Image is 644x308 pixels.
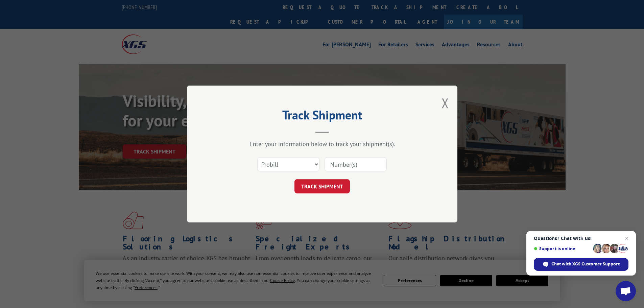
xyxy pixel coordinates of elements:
[534,246,591,251] span: Support is online
[442,94,449,112] button: Close modal
[551,261,620,267] span: Chat with XGS Customer Support
[294,179,350,193] button: TRACK SHIPMENT
[623,234,631,242] span: Close chat
[534,236,628,241] span: Questions? Chat with us!
[325,157,387,171] input: Number(s)
[534,258,628,271] div: Chat with XGS Customer Support
[616,281,636,301] div: Open chat
[221,140,424,148] div: Enter your information below to track your shipment(s).
[221,110,424,123] h2: Track Shipment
